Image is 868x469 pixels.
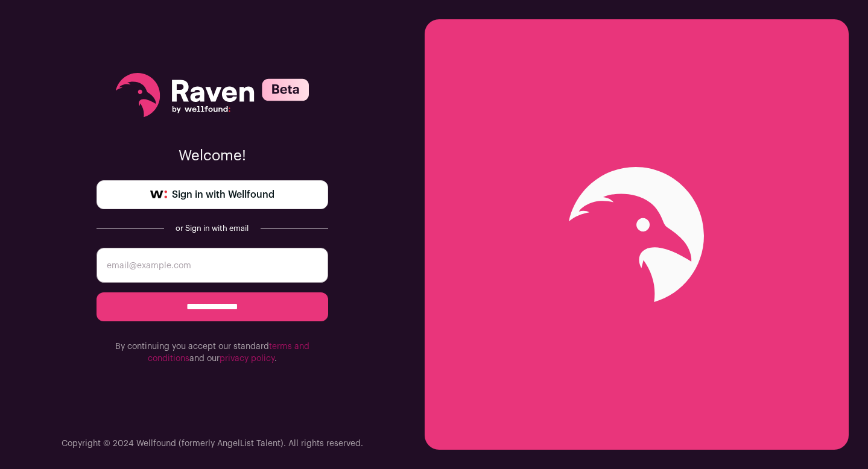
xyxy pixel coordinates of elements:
[150,190,167,199] img: wellfound-symbol-flush-black-fb3c872781a75f747ccb3a119075da62bfe97bd399995f84a933054e44a575c4.png
[174,224,251,233] div: or Sign in with email
[148,342,309,363] a: terms and conditions
[97,146,328,166] p: Welcome!
[220,354,274,363] a: privacy policy
[97,248,328,283] input: email@example.com
[97,180,328,209] a: Sign in with Wellfound
[172,187,274,202] span: Sign in with Wellfound
[97,341,328,365] p: By continuing you accept our standard and our .
[62,438,363,450] p: Copyright © 2024 Wellfound (formerly AngelList Talent). All rights reserved.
